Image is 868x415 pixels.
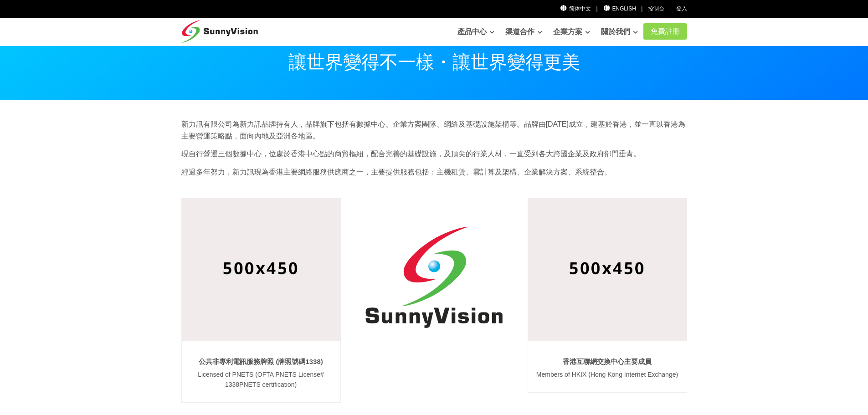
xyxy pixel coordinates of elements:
[457,23,494,41] a: 產品中心
[648,5,664,12] a: 控制台
[354,198,514,357] img: SunnyVision
[534,369,680,379] p: Members of HKIX (Hong Kong Internet Exchange)
[596,5,597,13] li: |
[553,23,590,41] a: 企業方案
[603,5,636,12] a: English
[181,148,687,160] p: 現自行營運三個數據中心，位處於香港中心點的商貿樞紐，配合完善的基礎設施，及頂尖的行業人材，一直受到各大跨國企業及政府部門垂青。
[182,198,340,341] img: Image Description
[563,358,652,365] a: 香港互聯網交換中心主要成員
[528,198,687,341] img: Image Description
[199,358,323,365] a: 公共非專利電訊服務牌照 (牌照號碼1338)
[641,5,642,13] li: |
[181,118,687,142] p: 新力訊有限公司為新力訊品牌持有人，品牌旗下包括有數據中心、企業方案團隊、網絡及基礎設施架構等。品牌由[DATE]成立，建基於香港，並一直以香港為主要營運策略點，面向內地及亞洲各地區。
[505,23,542,41] a: 渠道合作
[643,23,687,40] a: 免費註冊
[601,23,638,41] a: 關於我們
[669,5,671,13] li: |
[560,5,591,12] a: 简体中文
[181,53,687,71] p: 讓世界變得不一樣・讓世界變得更美
[188,369,334,390] p: Licensed of PNETS (OFTA PNETS License# 1338PNETS certification)
[676,5,687,12] a: 登入
[181,166,687,178] p: 經過多年努力，新力訊現為香港主要網絡服務供應商之一，主要提供服務包括：主機租賃、雲計算及架構、企業解決方案、系統整合。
